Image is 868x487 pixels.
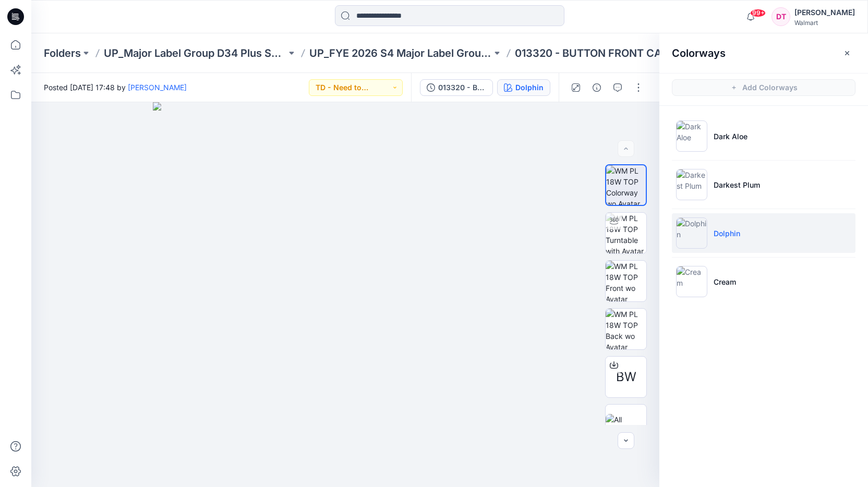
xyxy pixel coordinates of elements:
[714,228,740,239] p: Dolphin
[672,47,726,59] h2: Colorways
[676,217,707,249] img: Dolphin
[714,276,736,287] p: Cream
[794,19,855,27] div: Walmart
[309,46,492,60] a: UP_FYE 2026 S4 Major Label Group Plus Tops Sweaters Dresses
[606,309,646,349] img: WM PL 18W TOP Back wo Avatar
[420,79,493,96] button: 013320 - BUTTON FRONT CARDIGAN W POCKETS
[153,102,538,487] img: eyJhbGciOiJIUzI1NiIsImtpZCI6IjAiLCJzbHQiOiJzZXMiLCJ0eXAiOiJKV1QifQ.eyJkYXRhIjp7InR5cGUiOiJzdG9yYW...
[676,120,707,152] img: Dark Aloe
[676,169,707,200] img: Darkest Plum
[515,82,544,93] div: Dolphin
[794,6,855,19] div: [PERSON_NAME]
[515,46,697,60] p: 013320 - BUTTON FRONT CARDIGAN W POCKETS
[128,83,187,92] a: [PERSON_NAME]
[676,266,707,297] img: Cream
[44,82,187,93] span: Posted [DATE] 17:48 by
[714,131,748,142] p: Dark Aloe
[606,261,646,301] img: WM PL 18W TOP Front wo Avatar
[104,46,286,60] a: UP_Major Label Group D34 Plus Sweater/ Knit Tops
[438,82,486,93] div: 013320 - BUTTON FRONT CARDIGAN W POCKETS
[750,9,766,17] span: 99+
[616,368,636,386] span: BW
[606,414,646,436] img: All colorways
[714,179,760,190] p: Darkest Plum
[606,213,646,253] img: WM PL 18W TOP Turntable with Avatar
[771,7,790,26] div: DT
[44,46,81,60] a: Folders
[606,165,646,205] img: WM PL 18W TOP Colorway wo Avatar
[588,79,605,96] button: Details
[497,79,550,96] button: Dolphin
